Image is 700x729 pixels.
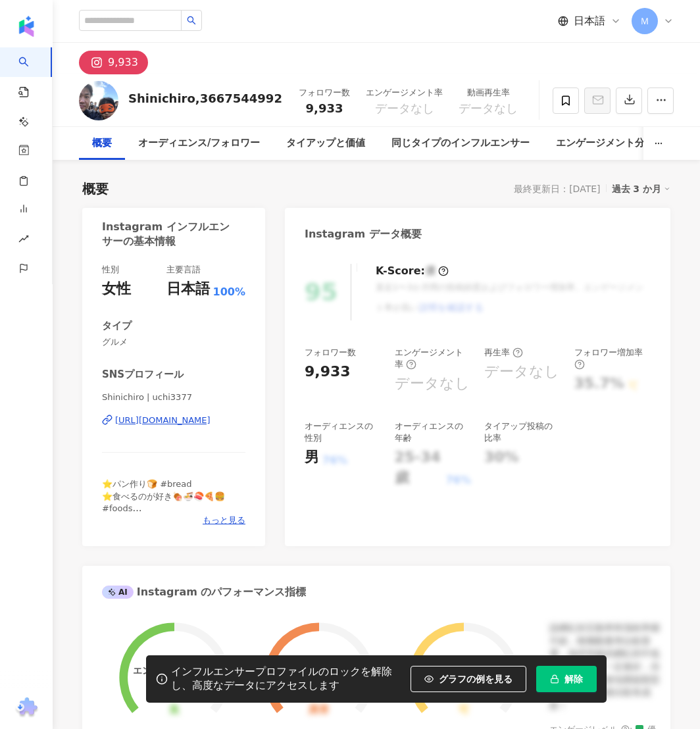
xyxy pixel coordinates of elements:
div: 該網紅的互動率和漲粉率都不錯，唯獨觀看率比較普通，為同等級的網紅的中低等級，效果不一定會好，但仍然建議可以發包開箱類型的案型，應該會比較有成效！ [549,622,661,712]
span: Shinichiro | uchi3377 [102,391,245,403]
div: タイアップ投稿の比率 [484,420,561,444]
div: オーディエンスの年齢 [395,420,472,444]
div: 再生率 [484,347,523,359]
div: 9,933 [108,53,138,72]
div: フォロワー増加率 [574,347,651,370]
span: 9,933 [306,101,343,115]
span: Ｍ [640,14,649,28]
span: ⭐パン作り🍞 #bread ⭐食べるのが好き🍖🍜🍣🍕🍔 #foods ⭐お酒も好き🍷🍺 #alcohol ⭐家にいる癒し🐢🐇と🐿(フクロモモンガ)それと🐠#pets 🌈✨幸せ#happiness... [102,479,240,585]
div: データなし [484,362,559,382]
div: 最終更新日：[DATE] [514,184,600,194]
div: 性別 [102,264,119,276]
div: Instagram データ概要 [305,227,422,241]
div: 9,933 [305,362,351,382]
span: 日本語 [574,14,605,28]
img: chrome extension [14,697,39,718]
div: 良 [169,704,180,716]
div: AI [102,586,134,599]
div: エンゲージメント率 [395,347,472,370]
div: 日本語 [166,279,210,299]
span: グルメ [102,336,245,348]
span: search [187,16,196,25]
div: 異常 [309,704,330,716]
span: データなし [375,102,434,115]
div: エンゲージメント分析 [556,136,655,151]
div: [URL][DOMAIN_NAME] [115,415,211,426]
button: 9,933 [79,51,148,74]
div: Shinichiro,3667544992 [128,90,282,107]
div: フォロワー数 [299,86,350,99]
div: Instagram のパフォーマンス指標 [102,585,306,599]
div: 主要言語 [166,264,201,276]
div: インフルエンサープロファイルのロックを解除し、高度なデータにアクセスします [171,665,404,693]
div: 過去 3 か月 [612,180,671,197]
span: もっと見る [203,515,245,526]
div: 動画再生率 [459,86,518,99]
a: [URL][DOMAIN_NAME] [102,415,245,426]
a: search [18,47,45,189]
button: 解除 [536,666,597,692]
div: 男 [305,447,319,468]
div: K-Score : [376,264,449,278]
button: グラフの例を見る [411,666,526,692]
span: rise [18,226,29,255]
img: logo icon [16,16,37,37]
img: KOL Avatar [79,81,118,120]
div: Instagram インフルエンサーの基本情報 [102,220,239,249]
div: エンゲージメント率 [366,86,443,99]
div: 女性 [102,279,131,299]
span: データなし [459,102,518,115]
div: オーディエンスの性別 [305,420,382,444]
div: 概要 [82,180,109,198]
div: 可 [459,704,469,716]
div: 概要 [92,136,112,151]
div: オーディエンス/フォロワー [138,136,260,151]
div: タイプ [102,319,132,333]
div: 同じタイプのインフルエンサー [391,136,530,151]
span: 解除 [564,674,583,684]
div: フォロワー数 [305,347,356,359]
span: 100% [213,285,245,299]
span: グラフの例を見る [439,674,512,684]
div: データなし [395,374,470,394]
div: SNSプロフィール [102,368,184,382]
div: タイアップと価値 [286,136,365,151]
